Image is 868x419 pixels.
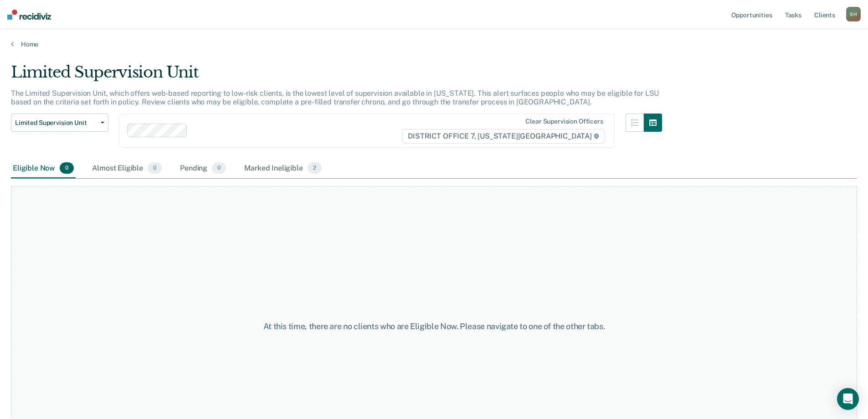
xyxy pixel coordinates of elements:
div: S H [846,7,861,21]
div: Eligible Now0 [11,159,76,179]
div: At this time, there are no clients who are Eligible Now. Please navigate to one of the other tabs. [223,321,646,331]
div: Pending0 [178,159,228,179]
span: 0 [212,162,226,174]
a: Home [11,40,857,48]
div: Marked Ineligible2 [242,159,324,179]
div: Open Intercom Messenger [837,388,859,410]
div: Almost Eligible0 [90,159,164,179]
span: 0 [148,162,162,174]
span: Limited Supervision Unit [15,119,97,127]
button: Limited Supervision Unit [11,114,108,132]
p: The Limited Supervision Unit, which offers web-based reporting to low-risk clients, is the lowest... [11,89,659,106]
div: Limited Supervision Unit [11,63,662,89]
button: SH [846,7,861,21]
span: 0 [60,162,74,174]
span: DISTRICT OFFICE 7, [US_STATE][GEOGRAPHIC_DATA] [402,129,605,144]
span: 2 [308,162,322,174]
div: Clear supervision officers [525,118,603,125]
img: Recidiviz [7,10,51,20]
